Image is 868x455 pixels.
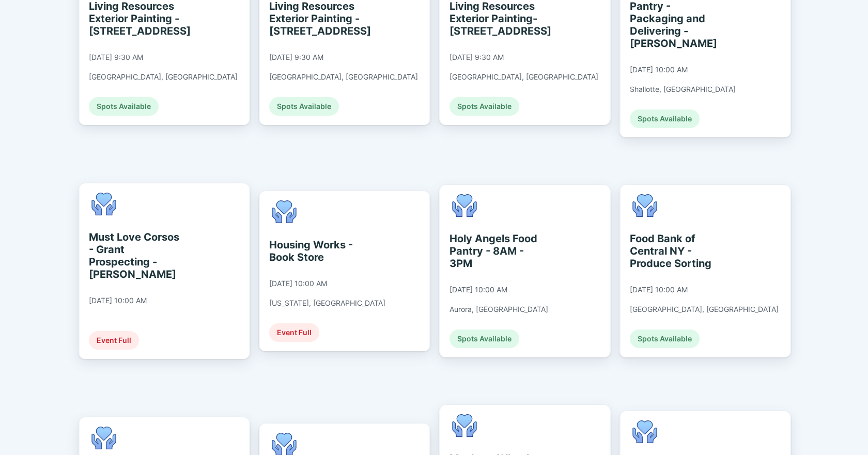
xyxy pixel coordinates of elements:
[450,330,519,348] div: Spots Available
[450,305,548,314] div: Aurora, [GEOGRAPHIC_DATA]
[630,330,700,348] div: Spots Available
[630,65,688,74] div: [DATE] 10:00 AM
[630,305,779,314] div: [GEOGRAPHIC_DATA], [GEOGRAPHIC_DATA]
[269,299,385,308] div: [US_STATE], [GEOGRAPHIC_DATA]
[89,53,143,62] div: [DATE] 9:30 AM
[89,231,183,280] div: Must Love Corsos - Grant Prospecting - [PERSON_NAME]
[450,232,544,270] div: Holy Angels Food Pantry - 8AM - 3PM
[630,285,688,294] div: [DATE] 10:00 AM
[269,53,323,62] div: [DATE] 9:30 AM
[89,331,139,350] div: Event Full
[89,72,238,82] div: [GEOGRAPHIC_DATA], [GEOGRAPHIC_DATA]
[450,97,519,116] div: Spots Available
[269,239,364,263] div: Housing Works - Book Store
[630,109,700,128] div: Spots Available
[630,85,736,94] div: Shallotte, [GEOGRAPHIC_DATA]
[450,53,504,62] div: [DATE] 9:30 AM
[269,323,319,342] div: Event Full
[630,232,724,270] div: Food Bank of Central NY - Produce Sorting
[450,72,598,82] div: [GEOGRAPHIC_DATA], [GEOGRAPHIC_DATA]
[89,296,147,305] div: [DATE] 10:00 AM
[269,279,327,288] div: [DATE] 10:00 AM
[269,72,418,82] div: [GEOGRAPHIC_DATA], [GEOGRAPHIC_DATA]
[269,97,339,116] div: Spots Available
[89,97,159,116] div: Spots Available
[450,285,507,294] div: [DATE] 10:00 AM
